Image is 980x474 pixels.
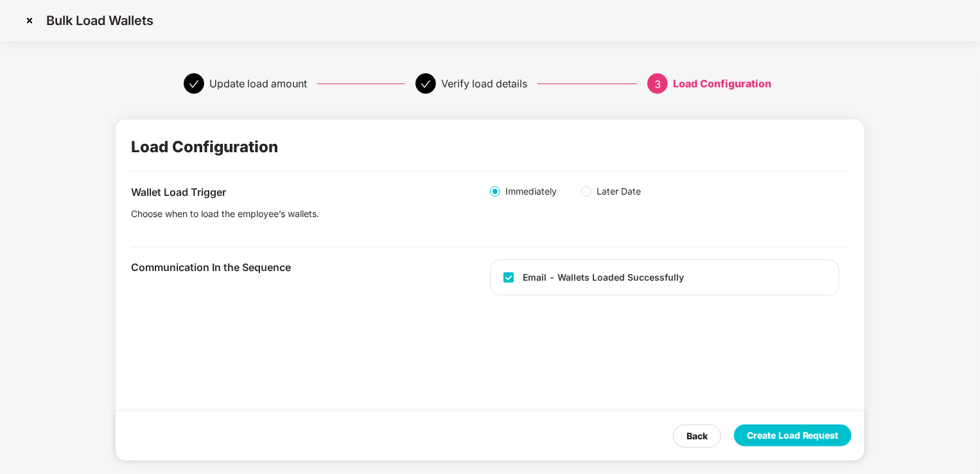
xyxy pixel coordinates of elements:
[131,259,490,276] div: Communication In the Sequence
[19,10,40,31] img: svg+xml;base64,PHN2ZyBpZD0iQ3Jvc3MtMzJ4MzIiIHhtbG5zPSJodHRwOi8vd3d3LnczLm9yZy8yMDAwL3N2ZyIgd2lkdG...
[500,184,562,198] span: Immediately
[131,207,451,221] div: Choose when to load the employee’s wallets.
[687,429,708,443] div: Back
[747,428,839,443] div: Create Load Request
[441,73,527,94] div: Verify load details
[654,78,661,91] span: 3
[523,270,684,285] div: Email - Wallets Loaded Successfully
[209,73,307,94] div: Update load amount
[46,13,153,28] p: Bulk Load Wallets
[673,73,771,94] div: Load Configuration
[189,79,199,89] span: check
[591,184,646,198] span: Later Date
[421,79,431,89] span: check
[131,135,278,159] div: Load Configuration
[131,184,490,200] div: Wallet Load Trigger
